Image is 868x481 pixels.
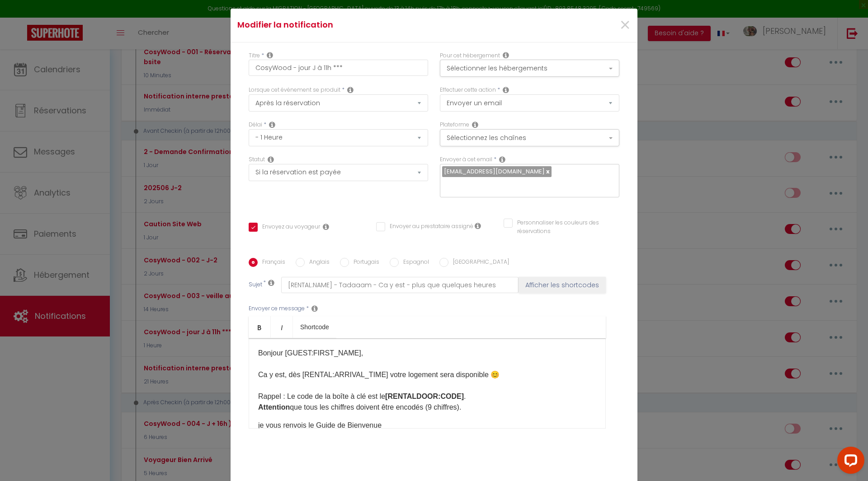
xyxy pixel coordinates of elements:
[347,86,354,93] i: Event Occur
[311,305,318,312] i: Message
[361,349,363,357] span: ,
[249,86,340,94] label: Lorsque cet événement se produit
[440,155,492,164] label: Envoyer à cet email
[440,129,619,146] button: Sélectionnez les chaînes
[249,280,262,290] label: Sujet
[268,156,274,163] i: Booking status
[440,121,469,129] label: Plateforme
[258,348,596,413] p: Rappel : Le code de la boîte à clé est le ​.​ que tous les chiffres doivent être encodés (9 chiff...
[293,316,336,338] a: Shortcode
[440,86,496,94] label: Effectuer cette action
[258,371,500,378] span: Ca y est, dès [RENTAL:ARRIVAL_TIME]​ votre logement sera disponible 😊
[258,349,361,357] span: Bonjour [GUEST:FIRST_NAME]​
[249,121,262,129] label: Délai
[258,420,596,431] p: ​je vous renvois le Guide de Bienvenue
[349,258,379,268] label: Portugais
[448,258,509,268] label: [GEOGRAPHIC_DATA]
[267,51,273,59] i: Title
[385,392,464,400] b: [RENTALDOOR:CODE]
[619,12,631,39] span: ×
[519,277,606,293] button: Afficher les shortcodes
[305,258,330,268] label: Anglais
[399,258,429,268] label: Espagnol
[269,121,275,128] i: Action Time
[249,51,260,60] label: Titre
[440,60,619,77] button: Sélectionner les hébergements
[271,316,293,338] a: Italic
[440,51,500,60] label: Pour cet hébergement
[499,156,505,163] i: Recipient
[249,155,265,164] label: Statut
[444,167,545,176] span: [EMAIL_ADDRESS][DOMAIN_NAME]
[830,443,868,481] iframe: LiveChat chat widget
[503,51,509,59] i: This Rental
[619,16,631,35] button: Close
[475,222,481,229] i: Envoyer au prestataire si il est assigné
[237,19,495,31] h4: Modifier la notification
[472,121,478,128] i: Action Channel
[268,279,274,286] i: Subject
[249,316,271,338] a: Bold
[258,258,285,268] label: Français
[323,223,329,230] i: Envoyer au voyageur
[258,403,290,411] b: Attention
[249,304,305,313] label: Envoyer ce message
[503,86,509,93] i: Action Type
